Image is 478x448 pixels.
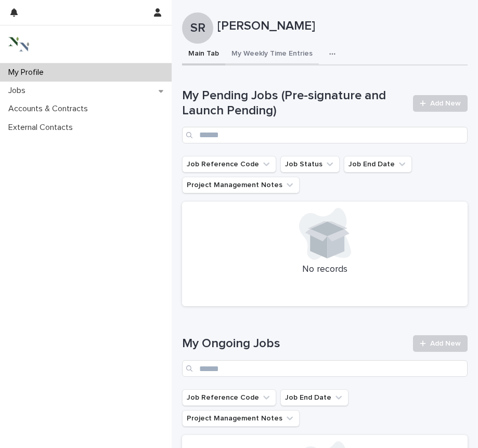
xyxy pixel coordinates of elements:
button: Project Management Notes [182,410,300,427]
span: Add New [430,340,461,347]
button: Job End Date [344,156,412,173]
p: [PERSON_NAME] [217,19,463,34]
p: No records [188,264,461,275]
a: Add New [413,95,468,112]
button: Job Status [280,156,340,173]
input: Search [182,127,468,143]
h1: My Pending Jobs (Pre-signature and Launch Pending) [182,88,407,118]
span: Add New [430,100,461,107]
p: Jobs [4,86,34,96]
p: External Contacts [4,123,81,133]
button: Job Reference Code [182,156,276,173]
button: Project Management Notes [182,177,300,193]
a: Add New [413,335,468,352]
button: Main Tab [182,44,225,65]
p: My Profile [4,68,52,77]
input: Search [182,360,468,377]
button: Job End Date [280,389,348,406]
img: 3bAFpBnQQY6ys9Fa9hsD [8,34,29,55]
h1: My Ongoing Jobs [182,336,407,351]
button: My Weekly Time Entries [225,44,319,65]
p: Accounts & Contracts [4,104,96,114]
button: Job Reference Code [182,389,276,406]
